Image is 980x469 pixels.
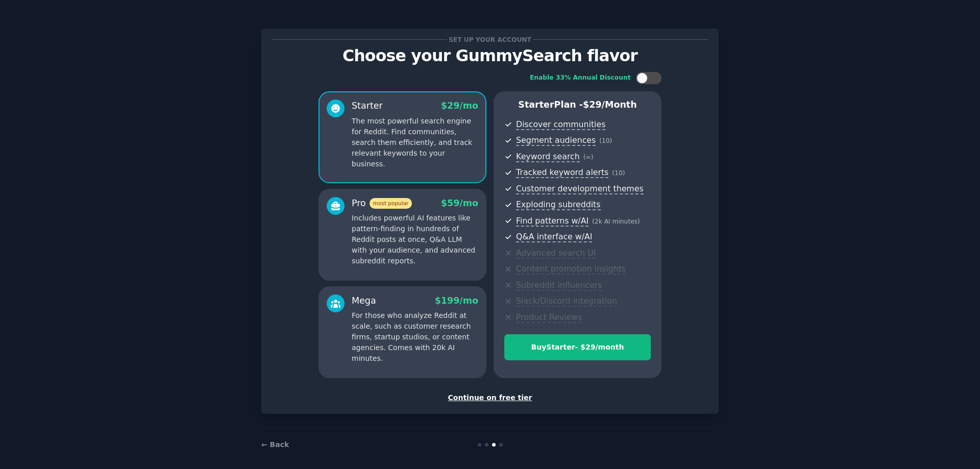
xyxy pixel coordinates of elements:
span: $ 59 /mo [441,198,478,208]
span: ( 10 ) [599,137,612,144]
button: BuyStarter- $29/month [504,334,651,360]
a: ← Back [261,440,289,449]
p: Starter Plan - [504,98,651,111]
span: ( 2k AI minutes ) [592,218,640,225]
span: Exploding subreddits [516,200,600,210]
div: Buy Starter - $ 29 /month [505,342,650,353]
span: ( 10 ) [612,169,625,177]
span: Subreddit influencers [516,280,602,291]
div: Pro [352,197,412,210]
p: For those who analyze Reddit at scale, such as customer research firms, startup studios, or conte... [352,310,478,364]
span: Discover communities [516,119,605,130]
div: Continue on free tier [272,392,708,403]
span: $ 29 /mo [441,101,478,111]
span: Product Reviews [516,312,582,323]
div: Enable 33% Annual Discount [530,73,631,83]
div: Mega [352,294,376,307]
p: The most powerful search engine for Reddit. Find communities, search them efficiently, and track ... [352,116,478,169]
span: $ 199 /mo [435,295,478,306]
span: Segment audiences [516,135,596,146]
p: Choose your GummySearch flavor [272,47,708,65]
span: Set up your account [447,34,533,45]
span: Tracked keyword alerts [516,167,608,178]
span: Q&A interface w/AI [516,232,592,242]
span: Customer development themes [516,184,644,194]
span: Content promotion insights [516,264,626,275]
span: Slack/Discord integration [516,296,617,307]
span: Advanced search UI [516,248,596,259]
div: Starter [352,100,383,112]
span: ( ∞ ) [583,154,594,161]
span: Keyword search [516,152,580,162]
span: Find patterns w/AI [516,216,589,227]
p: Includes powerful AI features like pattern-finding in hundreds of Reddit posts at once, Q&A LLM w... [352,213,478,266]
span: most popular [370,198,412,209]
span: $ 29 /month [583,100,637,110]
